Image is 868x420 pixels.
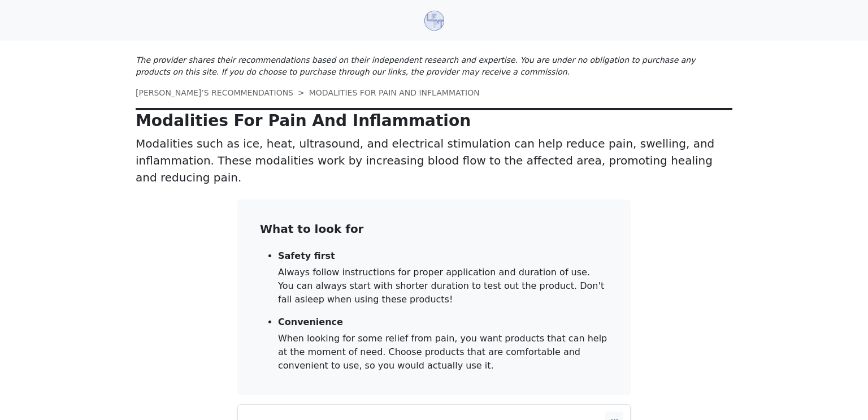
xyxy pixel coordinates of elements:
p: When looking for some relief from pain, you want products that can help at the moment of need. Ch... [278,332,608,373]
a: [PERSON_NAME]’S RECOMMENDATIONS [136,88,293,97]
p: What to look for [260,222,608,236]
p: Always follow instructions for proper application and duration of use. You can always start with ... [278,266,608,306]
li: MODALITIES FOR PAIN AND INFLAMMATION [293,87,480,99]
p: Safety first [278,250,608,261]
img: Lands End Physical Therapy [424,11,444,31]
p: Modalities such as ice, heat, ultrasound, and electrical stimulation can help reduce pain, swelli... [136,135,732,186]
p: Convenience [278,317,608,327]
p: Modalities For Pain And Inflammation [136,111,732,131]
p: The provider shares their recommendations based on their independent research and expertise. You ... [136,54,732,78]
